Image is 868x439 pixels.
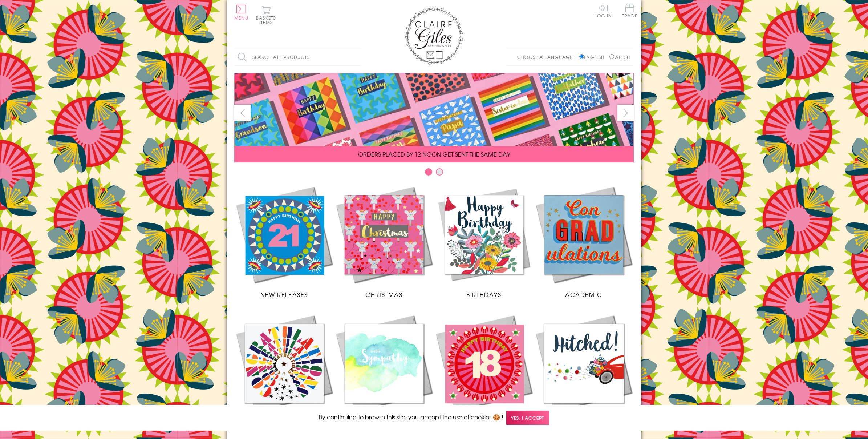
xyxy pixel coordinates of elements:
span: Menu [234,15,248,21]
input: Search [354,49,361,65]
label: English [579,54,608,60]
input: Welsh [609,54,614,59]
p: Choose a language: [517,54,578,60]
a: Christmas [334,185,434,299]
span: ORDERS PLACED BY 12 NOON GET SENT THE SAME DAY [358,150,510,158]
input: Search all products [234,49,361,65]
div: Carousel Pagination [234,168,634,179]
span: Christmas [365,290,402,299]
label: Welsh [609,54,630,60]
a: Congratulations [234,313,334,427]
a: Wedding Occasions [534,313,634,427]
span: Academic [565,290,603,299]
button: Carousel Page 1 (Current Slide) [425,168,432,176]
button: Carousel Page 2 [436,168,443,176]
button: prev [234,105,251,121]
span: New Releases [260,290,308,299]
span: Birthdays [466,290,501,299]
button: Menu [234,5,248,20]
span: Yes, I accept [506,411,549,425]
input: English [579,54,584,59]
img: Claire Giles Greetings Cards [405,7,463,65]
a: Sympathy [334,313,434,427]
a: Age Cards [434,313,534,427]
a: Log In [595,4,612,18]
a: Academic [534,185,634,299]
a: New Releases [234,185,334,299]
span: 0 items [259,15,276,25]
a: Birthdays [434,185,534,299]
button: next [617,105,634,121]
button: Basket0 items [256,6,276,24]
a: Trade [622,4,637,19]
span: Trade [622,4,637,18]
